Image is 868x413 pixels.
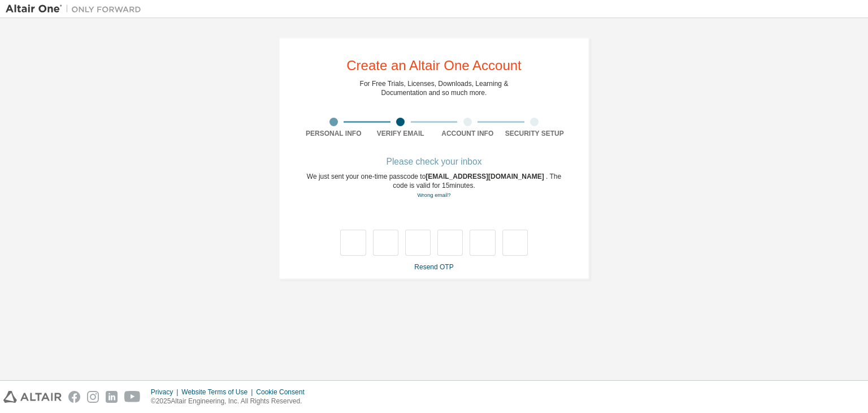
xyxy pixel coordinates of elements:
a: Resend OTP [414,263,453,271]
div: Verify Email [367,129,435,138]
div: Privacy [151,388,181,397]
img: facebook.svg [68,391,80,403]
img: altair_logo.svg [3,391,62,403]
img: Altair One [6,3,147,15]
div: Account Info [434,129,501,138]
div: For Free Trials, Licenses, Downloads, Learning & Documentation and so much more. [360,79,509,97]
div: Create an Altair One Account [346,59,522,72]
p: © 2025 Altair Engineering, Inc. All Rights Reserved. [151,397,311,406]
div: Cookie Consent [256,388,311,397]
div: Website Terms of Use [181,388,256,397]
img: youtube.svg [124,391,141,403]
a: Go back to the registration form [417,192,450,198]
div: We just sent your one-time passcode to . The code is valid for 15 minutes. [300,172,568,200]
span: [EMAIL_ADDRESS][DOMAIN_NAME] [426,173,546,180]
div: Personal Info [300,129,367,138]
img: instagram.svg [87,391,99,403]
div: Please check your inbox [300,158,568,165]
img: linkedin.svg [106,391,118,403]
div: Security Setup [501,129,568,138]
